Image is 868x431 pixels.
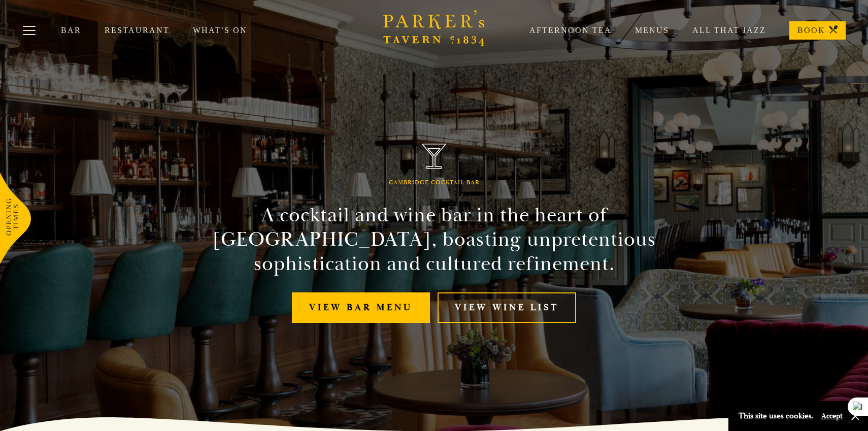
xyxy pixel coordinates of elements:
[739,409,814,423] p: This site uses cookies.
[850,411,860,421] button: Close and accept
[422,144,446,170] img: Parker's Tavern Brasserie Cambridge
[389,179,480,186] h1: Cambridge Cocktail Bar
[203,203,665,276] h2: A cocktail and wine bar in the heart of [GEOGRAPHIC_DATA], boasting unpretentious sophistication ...
[438,292,576,323] a: View Wine List
[821,411,843,421] button: Accept
[292,292,430,323] a: View bar menu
